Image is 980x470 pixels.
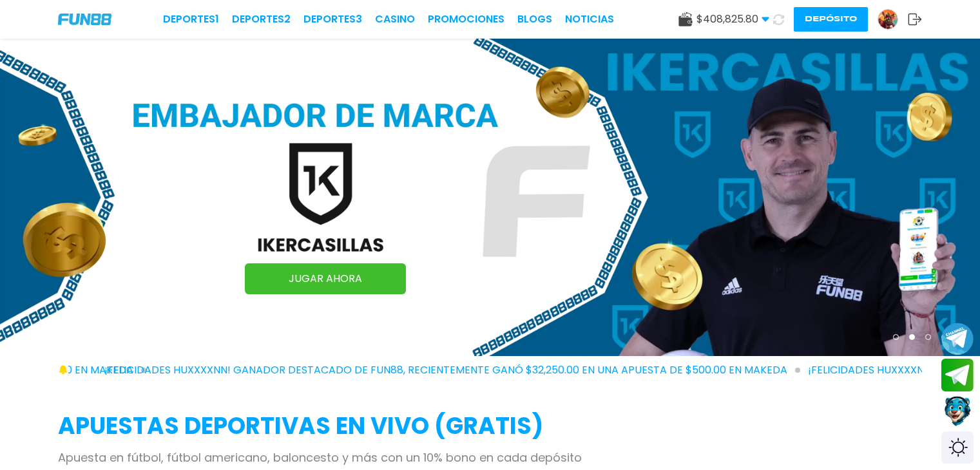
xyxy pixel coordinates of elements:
a: Promociones [428,12,504,27]
h2: APUESTAS DEPORTIVAS EN VIVO (gratis) [58,409,922,444]
button: Join telegram channel [941,322,974,355]
img: Company Logo [58,14,111,25]
p: Apuesta en fútbol, fútbol americano, baloncesto y más con un 10% bono en cada depósito [58,449,922,466]
div: Switch theme [941,431,974,464]
a: JUGAR AHORA [245,263,406,294]
button: Contact customer service [941,395,974,428]
img: Avatar [878,10,898,29]
a: Deportes1 [163,12,219,27]
span: $ 408,825.80 [697,12,769,27]
a: CASINO [375,12,415,27]
a: NOTICIAS [565,12,614,27]
a: Deportes3 [303,12,362,27]
a: Avatar [878,9,908,30]
button: Depósito [794,7,868,32]
a: Deportes2 [232,12,291,27]
button: Join telegram [941,359,974,392]
span: ¡FELICIDADES huxxxxnn! GANADOR DESTACADO DE FUN88, RECIENTEMENTE GANÓ $32,250.00 EN UNA APUESTA D... [104,362,800,378]
a: BLOGS [517,12,552,27]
